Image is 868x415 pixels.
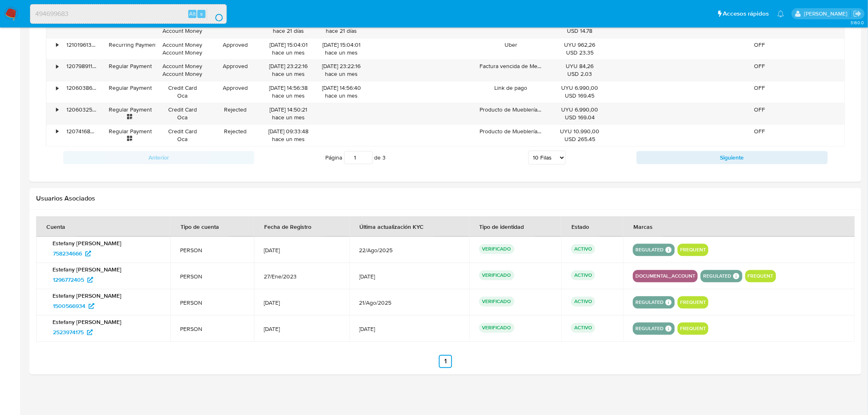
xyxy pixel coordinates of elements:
button: search-icon [207,8,224,20]
span: 3.160.0 [850,19,864,26]
h2: Usuarios Asociados [36,194,855,203]
a: Salir [853,9,862,18]
input: Buscar usuario o caso... [30,9,226,19]
p: gregorio.negri@mercadolibre.com [804,10,850,18]
span: Alt [189,10,196,18]
span: s [200,10,203,18]
a: Notificaciones [777,10,784,17]
span: Accesos rápidos [723,9,769,18]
